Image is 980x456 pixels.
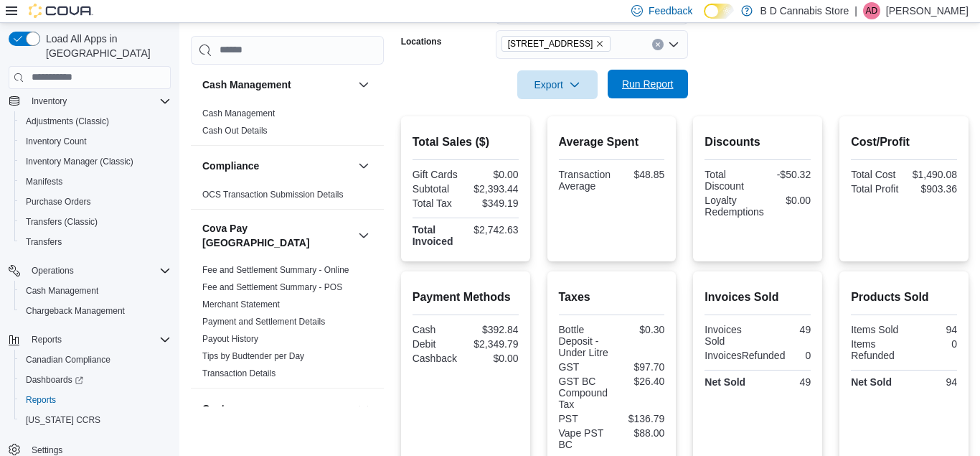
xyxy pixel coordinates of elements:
span: Cash Out Details [202,125,268,136]
button: Operations [26,262,80,279]
span: OCS Transaction Submission Details [202,189,344,200]
h2: Products Sold [851,289,957,306]
div: GST BC Compound Tax [559,376,609,410]
button: Manifests [14,172,176,192]
div: Gift Cards [413,169,463,180]
a: OCS Transaction Submission Details [202,190,344,200]
button: Inventory [26,93,72,110]
span: Transfers [20,233,171,251]
div: 0 [791,350,811,361]
span: AD [866,2,878,19]
span: Load All Apps in [GEOGRAPHIC_DATA] [40,32,171,60]
div: 94 [907,324,957,335]
button: Cash Management [355,76,372,93]
h3: Cash Management [202,78,291,92]
button: Customer [355,400,372,417]
span: Chargeback Management [20,302,171,320]
button: Chargeback Management [14,301,176,321]
button: Cash Management [14,281,176,301]
button: Cash Management [202,78,352,92]
h2: Invoices Sold [705,289,811,306]
button: Cova Pay [GEOGRAPHIC_DATA] [202,221,352,250]
span: Transfers (Classic) [20,213,171,231]
span: Cash Management [26,285,98,297]
a: Cash Out Details [202,126,268,136]
div: $136.79 [614,413,664,424]
input: Dark Mode [704,4,734,19]
a: Merchant Statement [202,299,280,310]
button: Compliance [355,157,372,175]
a: Inventory Count [20,133,93,150]
a: Transfers (Classic) [20,213,103,231]
span: Dashboards [26,374,83,386]
button: Purchase Orders [14,192,176,212]
a: Canadian Compliance [20,351,116,368]
button: Reports [26,331,67,348]
div: Aman Dhillon [863,2,880,19]
div: $0.00 [770,195,811,206]
span: Adjustments (Classic) [26,116,109,127]
h3: Customer [202,401,249,416]
h2: Payment Methods [413,289,519,306]
a: Transaction Details [202,368,275,378]
a: Dashboards [20,371,89,388]
span: Chargeback Management [26,305,125,317]
div: $2,742.63 [468,224,519,236]
span: Canadian Compliance [26,354,110,366]
div: $2,393.44 [468,183,519,195]
button: Reports [14,390,176,410]
div: Cash Management [191,105,384,145]
button: Customer [202,401,352,416]
a: Fee and Settlement Summary - Online [202,265,349,275]
div: $392.84 [468,324,519,335]
span: Transaction Details [202,368,275,379]
img: Cova [29,4,93,18]
div: -$50.32 [760,169,811,180]
button: Inventory Count [14,131,176,152]
strong: Total Invoiced [413,224,453,247]
div: Total Tax [413,197,463,209]
span: Tips by Budtender per Day [202,350,304,362]
button: Transfers [14,232,176,252]
div: Total Profit [851,183,901,195]
span: Reports [26,331,171,348]
button: Export [517,70,598,99]
div: PST [559,413,609,424]
div: $48.85 [616,169,664,180]
button: Canadian Compliance [14,350,176,370]
div: 49 [760,324,811,335]
a: Chargeback Management [20,302,131,320]
div: Items Sold [851,324,901,335]
span: Reports [32,334,62,345]
strong: Net Sold [705,376,745,388]
span: Washington CCRS [20,411,171,429]
span: Dashboards [20,371,171,388]
button: Transfers (Classic) [14,212,176,232]
span: Reports [26,394,56,406]
div: Total Discount [705,169,755,192]
div: 49 [760,376,811,388]
div: Cashback [413,353,463,364]
span: Operations [26,262,171,279]
a: Fee and Settlement Summary - POS [202,282,342,292]
button: Reports [3,330,176,350]
strong: Net Sold [851,376,892,388]
span: Inventory [26,93,171,110]
div: Subtotal [413,183,463,195]
p: [PERSON_NAME] [886,2,969,19]
div: Cash [413,324,463,335]
span: Export [526,70,589,99]
div: InvoicesRefunded [705,350,785,361]
label: Locations [401,36,442,47]
div: Invoices Sold [705,324,755,347]
a: Tips by Budtender per Day [202,351,304,361]
span: Transfers (Classic) [26,216,98,228]
div: Loyalty Redemptions [705,195,764,218]
a: Cash Management [202,108,275,118]
h2: Cost/Profit [851,134,957,151]
span: [STREET_ADDRESS] [508,37,593,51]
a: Dashboards [14,370,176,390]
button: Operations [3,261,176,281]
div: Items Refunded [851,338,901,361]
div: Total Cost [851,169,901,180]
